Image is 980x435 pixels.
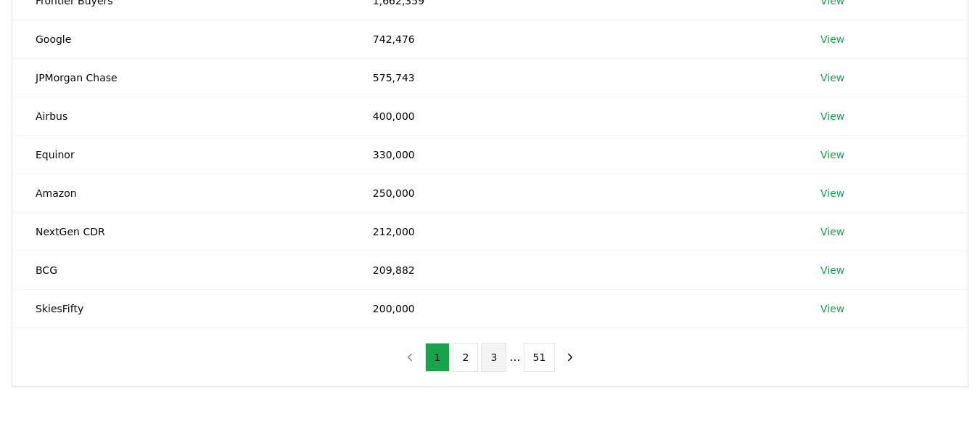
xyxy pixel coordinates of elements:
td: JPMorgan Chase [12,58,350,97]
button: next page [558,343,582,372]
li: ... [509,349,520,366]
td: BCG [12,251,350,289]
a: View [820,32,844,46]
button: 1 [425,343,450,372]
td: Equinor [12,135,350,174]
a: View [820,186,844,200]
a: View [820,147,844,162]
button: 3 [481,343,506,372]
a: View [820,301,844,316]
td: 209,882 [350,251,797,289]
button: 51 [524,343,556,372]
td: Airbus [12,97,350,135]
a: View [820,224,844,239]
td: 250,000 [350,174,797,212]
td: 330,000 [350,135,797,174]
td: SkiesFifty [12,289,350,328]
td: NextGen CDR [12,212,350,251]
a: View [820,109,844,123]
td: Google [12,20,350,58]
td: 742,476 [350,20,797,58]
a: View [820,70,844,85]
td: 200,000 [350,289,797,328]
td: 400,000 [350,97,797,135]
td: 212,000 [350,212,797,251]
td: 575,743 [350,58,797,97]
td: Amazon [12,174,350,212]
a: View [820,263,844,277]
button: 2 [453,343,478,372]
